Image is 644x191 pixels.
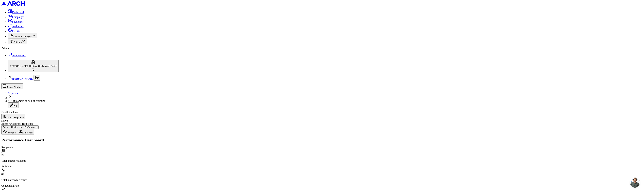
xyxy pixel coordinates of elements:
a: Sequences [8,92,20,94]
button: Settings [8,38,27,44]
button: Pause Sequence [1,114,25,119]
p: Total unique recipients [1,159,643,162]
button: Edit [8,102,19,108]
button: Toggle Sidebar [1,83,23,89]
span: Edit [13,105,17,107]
div: Admin [1,47,643,50]
a: Sequences [8,20,24,23]
button: Direct Mail [17,129,34,134]
nav: breadcrumb [1,92,643,108]
a: Open chat [630,178,640,188]
div: Recipients [1,146,643,149]
a: Admin tools [8,54,26,57]
button: Performance [23,125,39,129]
span: Settings [13,41,22,43]
span: Customer Analysis [13,35,32,38]
a: Audiences [8,25,24,28]
span: Creatives [12,30,22,33]
div: Email Sandbox [1,111,643,114]
button: Editor [1,125,10,129]
span: Sequences [12,20,24,23]
a: Creatives [8,30,22,33]
span: Campaigns [12,16,24,18]
span: [PERSON_NAME], Heating, Cooling and Drains [9,65,57,67]
button: [PERSON_NAME], Heating, Cooling and Drains [8,60,59,72]
span: Toggle Sidebar [7,86,22,88]
button: Activities [1,129,17,134]
button: Recipients [10,125,23,129]
span: Dashboard [12,11,24,14]
div: active [1,119,643,122]
span: Audiences [12,25,24,28]
div: 89 [1,173,643,176]
div: Activities [1,165,643,168]
div: 29 [1,154,643,157]
span: Admin tools [12,54,26,57]
p: Total matched activities [1,179,643,182]
a: Campaigns [8,16,24,18]
div: Conversion Rate [1,184,643,187]
a: [PERSON_NAME] [12,77,34,80]
button: Log out [34,75,40,81]
button: Customer Analysis [8,33,37,38]
span: 415-customers-at-risk-of-churning [8,99,45,102]
a: Dashboard [8,11,24,14]
span: 3 steps • 2484 active recipients [1,122,33,125]
h2: Performance Dashboard [1,138,643,142]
